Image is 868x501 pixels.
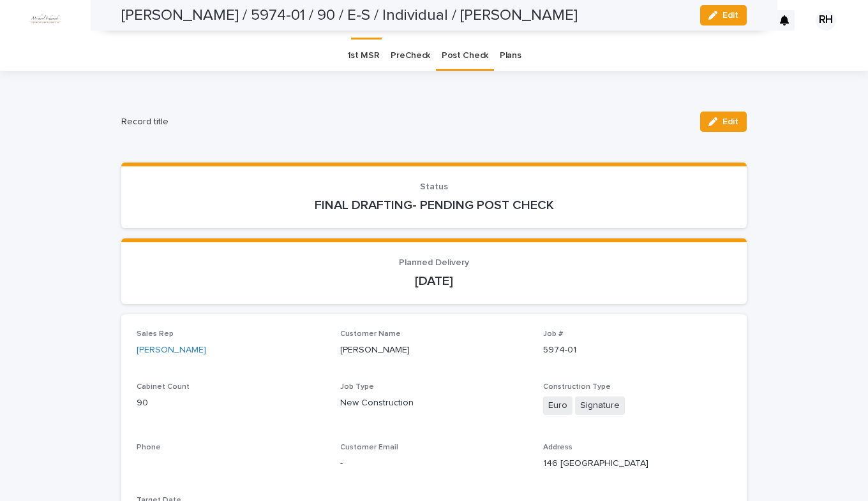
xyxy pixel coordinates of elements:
[575,396,625,415] span: Signature
[137,330,174,338] span: Sales Rep
[543,383,611,391] span: Construction Type
[340,330,401,338] span: Customer Name
[137,383,190,391] span: Cabinet Count
[340,344,528,357] p: [PERSON_NAME]
[543,344,731,357] p: 5974-01
[340,396,528,410] p: New Construction
[391,41,430,71] a: PreCheck
[543,330,563,338] span: Job #
[137,273,731,289] p: [DATE]
[722,117,738,126] span: Edit
[137,396,325,410] p: 90
[543,457,731,470] p: 146 [GEOGRAPHIC_DATA]
[442,41,488,71] a: Post Check
[543,396,572,415] span: Euro
[816,10,836,31] div: RH
[399,258,469,267] span: Planned Delivery
[347,41,380,71] a: 1st MSR
[700,112,747,132] button: Edit
[137,198,731,213] p: FINAL DRAFTING- PENDING POST CHECK
[500,41,521,71] a: Plans
[420,182,448,191] span: Status
[340,383,374,391] span: Job Type
[137,344,206,357] a: [PERSON_NAME]
[26,8,65,33] img: dhEtdSsQReaQtgKTuLrt
[137,444,161,451] span: Phone
[543,444,572,451] span: Address
[340,444,398,451] span: Customer Email
[121,117,690,127] h2: Record title
[340,457,528,470] p: -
